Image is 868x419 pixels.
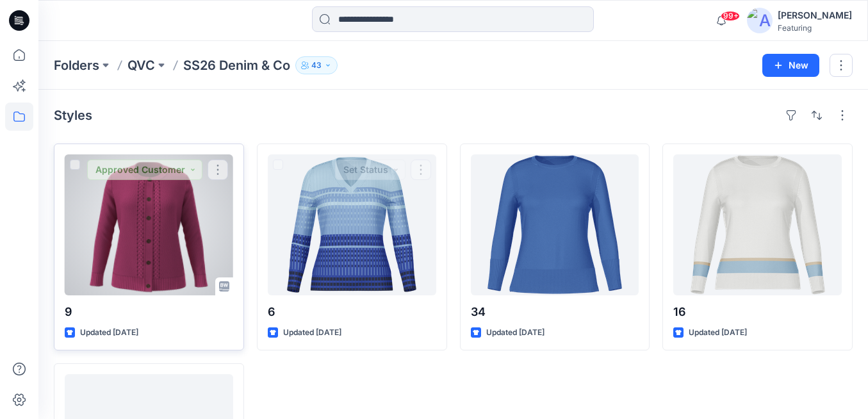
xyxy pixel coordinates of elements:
a: 6 [268,154,436,295]
p: 6 [268,303,436,321]
a: Folders [54,56,99,74]
span: 99+ [721,11,740,21]
p: Updated [DATE] [486,326,545,340]
h4: Styles [54,108,92,123]
p: 9 [65,303,233,321]
p: SS26 Denim & Co [183,56,290,74]
a: 9 [65,154,233,295]
a: QVC [127,56,155,74]
p: 16 [673,303,842,321]
button: 43 [295,56,338,74]
button: New [762,54,819,77]
p: 43 [311,58,322,72]
p: Updated [DATE] [689,326,747,340]
a: 34 [471,154,639,295]
p: Updated [DATE] [80,326,138,340]
img: avatar [747,8,773,33]
div: [PERSON_NAME] [778,8,852,23]
p: Updated [DATE] [283,326,341,340]
div: Featuring [778,23,852,33]
p: 34 [471,303,639,321]
a: 16 [673,154,842,295]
